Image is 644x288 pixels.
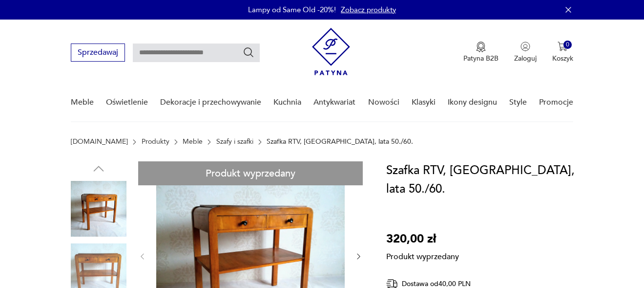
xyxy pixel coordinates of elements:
[368,84,399,121] a: Nowości
[552,42,573,63] button: 0Koszyk
[312,28,350,75] img: Patyna - sklep z meblami i dekoracjami vintage
[476,42,486,52] img: Ikona medalu
[313,84,355,121] a: Antykwariat
[448,84,497,121] a: Ikony designu
[386,161,587,199] h1: Szafka RTV, [GEOGRAPHIC_DATA], lata 50./60.
[520,42,530,51] img: Ikonka użytkownika
[563,41,572,49] div: 0
[142,138,169,146] a: Produkty
[463,42,499,63] a: Ikona medaluPatyna B2B
[183,138,203,146] a: Meble
[514,54,537,63] p: Zaloguj
[412,84,436,121] a: Klasyki
[71,138,128,146] a: [DOMAIN_NAME]
[386,248,459,262] p: Produkt wyprzedany
[558,42,567,51] img: Ikona koszyka
[267,138,413,146] p: Szafka RTV, [GEOGRAPHIC_DATA], lata 50./60.
[216,138,253,146] a: Szafy i szafki
[71,50,125,57] a: Sprzedawaj
[463,42,499,63] button: Patyna B2B
[463,54,499,63] p: Patyna B2B
[248,5,336,15] p: Lampy od Same Old -20%!
[341,5,396,15] a: Zobacz produkty
[552,54,573,63] p: Koszyk
[71,44,125,62] button: Sprzedawaj
[509,84,527,121] a: Style
[273,84,301,121] a: Kuchnia
[539,84,573,121] a: Promocje
[106,84,148,121] a: Oświetlenie
[160,84,261,121] a: Dekoracje i przechowywanie
[243,46,254,58] button: Szukaj
[71,84,94,121] a: Meble
[514,42,537,63] button: Zaloguj
[386,230,459,248] p: 320,00 zł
